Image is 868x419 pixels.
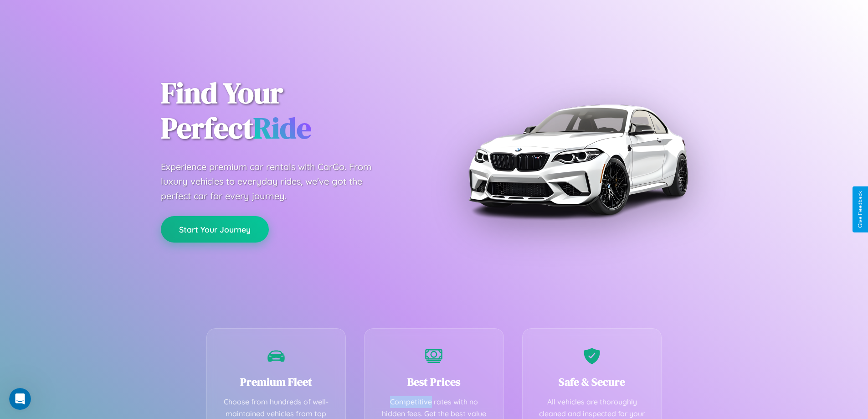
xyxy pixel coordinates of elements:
h3: Safe & Secure [536,374,648,389]
button: Start Your Journey [161,216,269,243]
img: Premium BMW car rental vehicle [464,46,692,274]
p: Experience premium car rentals with CarGo. From luxury vehicles to everyday rides, we've got the ... [161,160,389,203]
h3: Best Prices [378,374,490,389]
h3: Premium Fleet [221,374,332,389]
span: Ride [253,108,311,148]
div: Give Feedback [857,191,863,228]
h1: Find Your Perfect [161,76,421,146]
iframe: Intercom live chat [9,388,31,410]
